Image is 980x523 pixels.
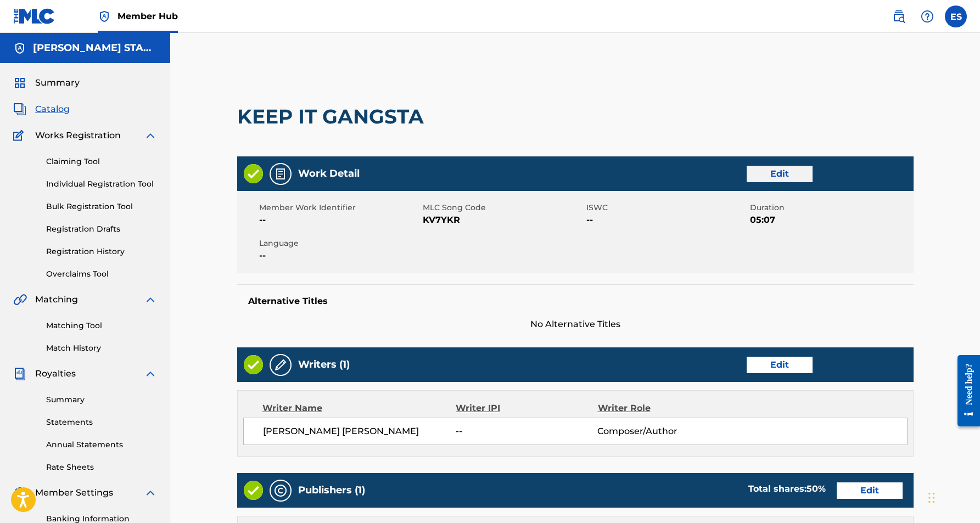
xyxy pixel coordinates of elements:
span: 50 % [807,483,826,494]
span: ISWC [586,202,747,213]
img: Publishers [274,484,287,497]
img: Work Detail [274,167,287,181]
a: Match History [46,342,157,354]
span: No Alternative Titles [237,318,914,331]
a: CatalogCatalog [13,103,70,116]
a: Individual Registration Tool [46,178,157,190]
span: MLC Song Code [423,202,584,213]
a: Summary [46,394,157,406]
a: Rate Sheets [46,462,157,473]
div: Writer IPI [456,402,598,415]
h2: KEEP IT GANGSTA [237,104,429,129]
div: Writer Name [262,402,456,415]
img: Works Registration [13,129,27,142]
a: Statements [46,417,157,428]
a: Registration History [46,246,157,257]
img: MLC Logo [13,8,55,24]
div: Drag [928,481,935,514]
img: Top Rightsholder [98,10,111,23]
h5: Publishers (1) [298,484,365,497]
a: Claiming Tool [46,156,157,167]
img: expand [144,129,157,142]
span: Duration [750,202,911,213]
div: Total shares: [748,482,826,496]
span: 05:07 [750,213,911,227]
h5: Alternative Titles [248,296,903,307]
span: Member Settings [35,486,113,499]
img: Summary [13,76,26,89]
a: Matching Tool [46,320,157,331]
div: Writer Role [598,402,727,415]
img: Catalog [13,103,26,116]
span: Member Hub [117,10,178,23]
div: User Menu [945,5,967,27]
a: Edit [837,482,903,499]
span: Composer/Author [597,425,726,438]
span: Language [259,238,420,249]
img: expand [144,486,157,499]
span: Works Registration [35,129,121,142]
img: Valid [244,164,263,183]
img: Accounts [13,42,26,55]
h5: Work Detail [298,167,360,180]
img: expand [144,367,157,380]
span: -- [456,425,597,438]
a: Registration Drafts [46,223,157,235]
img: Valid [244,355,263,374]
span: [PERSON_NAME] [PERSON_NAME] [263,425,456,438]
img: Matching [13,293,27,306]
a: Edit [747,357,813,373]
h5: SMITH STAR MUZIC [33,42,157,54]
div: Help [916,5,938,27]
img: Royalties [13,367,26,380]
h5: Writers (1) [298,358,350,371]
span: -- [259,213,420,227]
span: Summary [35,76,80,89]
span: -- [259,249,420,262]
img: help [921,10,934,23]
span: Catalog [35,103,70,116]
span: -- [586,213,747,227]
img: Writers [274,358,287,372]
a: Public Search [888,5,910,27]
span: KV7YKR [423,213,584,227]
iframe: Chat Widget [925,470,980,523]
a: Edit [747,166,813,182]
img: expand [144,293,157,306]
span: Royalties [35,367,76,380]
span: Matching [35,293,78,306]
a: Annual Statements [46,439,157,451]
a: Overclaims Tool [46,268,157,280]
iframe: Resource Center [949,346,980,436]
img: Member Settings [13,486,26,499]
img: Valid [244,481,263,500]
span: Member Work Identifier [259,202,420,213]
img: search [892,10,905,23]
a: Bulk Registration Tool [46,201,157,212]
a: SummarySummary [13,76,80,89]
